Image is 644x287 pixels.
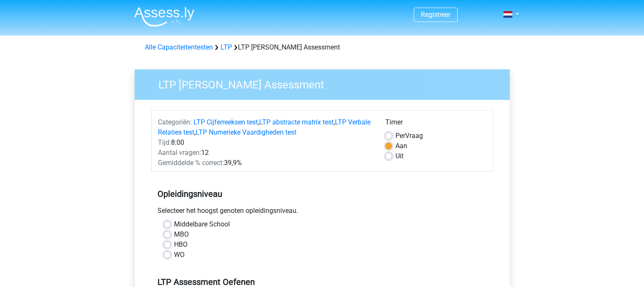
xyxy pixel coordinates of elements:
[395,132,405,140] span: Per
[196,128,296,136] a: LTP Numerieke Vaardigheden test
[174,240,188,250] label: HBO
[152,138,379,148] div: 8:00
[174,250,185,260] label: WO
[193,118,258,126] a: LTP Cijferreeksen test
[395,141,407,151] label: Aan
[158,159,224,167] span: Gemiddelde % correct:
[158,277,487,287] h5: LTP Assessment Oefenen
[395,151,404,161] label: Uit
[151,206,493,219] div: Selecteer het hoogst genoten opleidingsniveau.
[174,219,230,229] label: Middelbare School
[158,118,192,126] span: Categoriën:
[174,229,189,240] label: MBO
[134,7,194,27] img: Assessly
[221,43,232,51] a: LTP
[158,149,201,157] span: Aantal vragen:
[145,43,213,51] a: Alle Capaciteitentesten
[152,117,379,138] div: , , ,
[148,75,503,91] h3: LTP [PERSON_NAME] Assessment
[158,138,171,146] span: Tijd:
[152,158,379,168] div: 39,9%
[421,11,451,19] a: Registreer
[259,118,334,126] a: LTP abstracte matrix test
[141,42,503,52] div: LTP [PERSON_NAME] Assessment
[158,185,487,202] h5: Opleidingsniveau
[152,148,379,158] div: 12
[395,131,423,141] label: Vraag
[385,117,486,131] div: Timer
